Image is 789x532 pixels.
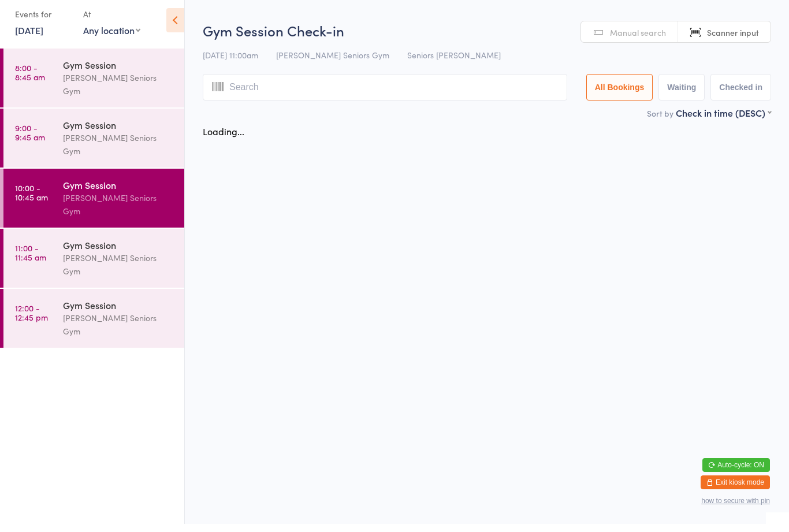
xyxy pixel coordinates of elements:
[15,311,48,330] time: 12:00 - 12:45 pm
[701,483,770,497] button: Exit kiosk mode
[203,57,258,69] span: [DATE] 11:00am
[702,466,770,480] button: Auto-cycle: ON
[710,82,771,109] button: Checked in
[63,319,174,346] div: [PERSON_NAME] Seniors Gym
[15,131,45,150] time: 9:00 - 9:45 am
[15,251,46,270] time: 11:00 - 11:45 am
[63,79,174,106] div: [PERSON_NAME] Seniors Gym
[83,13,140,32] div: At
[3,237,184,296] a: 11:00 -11:45 amGym Session[PERSON_NAME] Seniors Gym
[3,117,184,176] a: 9:00 -9:45 amGym Session[PERSON_NAME] Seniors Gym
[3,177,184,236] a: 10:00 -10:45 amGym Session[PERSON_NAME] Seniors Gym
[63,307,174,319] div: Gym Session
[63,66,174,79] div: Gym Session
[83,32,140,44] div: Any location
[15,13,72,32] div: Events for
[3,297,184,356] a: 12:00 -12:45 pmGym Session[PERSON_NAME] Seniors Gym
[63,139,174,166] div: [PERSON_NAME] Seniors Gym
[586,82,653,109] button: All Bookings
[63,127,174,139] div: Gym Session
[63,187,174,199] div: Gym Session
[203,82,567,109] input: Search
[203,29,771,48] h2: Gym Session Check-in
[676,114,771,127] div: Check in time (DESC)
[707,35,759,46] span: Scanner input
[647,116,673,127] label: Sort by
[15,32,43,44] a: [DATE]
[407,57,501,69] span: Seniors [PERSON_NAME]
[701,505,770,513] button: how to secure with pin
[15,71,45,90] time: 8:00 - 8:45 am
[63,199,174,226] div: [PERSON_NAME] Seniors Gym
[15,191,48,210] time: 10:00 - 10:45 am
[3,57,184,116] a: 8:00 -8:45 amGym Session[PERSON_NAME] Seniors Gym
[203,133,244,146] div: Loading...
[276,57,389,69] span: [PERSON_NAME] Seniors Gym
[610,35,666,46] span: Manual search
[63,247,174,259] div: Gym Session
[658,82,705,109] button: Waiting
[63,259,174,286] div: [PERSON_NAME] Seniors Gym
